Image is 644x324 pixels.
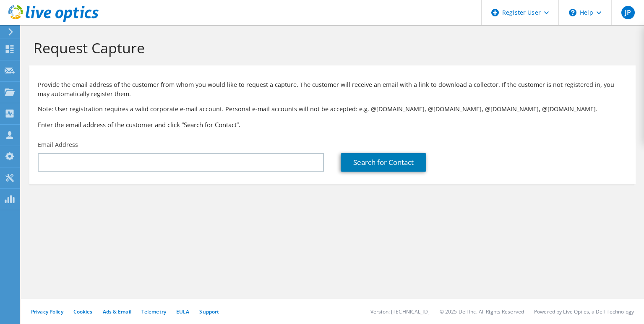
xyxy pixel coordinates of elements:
a: Telemetry [141,308,166,315]
p: Provide the email address of the customer from whom you would like to request a capture. The cust... [38,80,627,99]
a: Search for Contact [341,153,426,172]
h1: Request Capture [34,39,627,57]
span: JP [621,6,635,19]
a: Support [199,308,219,315]
a: EULA [176,308,189,315]
a: Privacy Policy [31,308,63,315]
label: Email Address [38,141,78,149]
p: Note: User registration requires a valid corporate e-mail account. Personal e-mail accounts will ... [38,105,627,114]
h3: Enter the email address of the customer and click “Search for Contact”. [38,120,627,129]
li: Powered by Live Optics, a Dell Technology [534,308,634,315]
svg: \n [569,9,576,16]
a: Cookies [73,308,93,315]
li: Version: [TECHNICAL_ID] [370,308,430,315]
li: © 2025 Dell Inc. All Rights Reserved [440,308,524,315]
a: Ads & Email [103,308,131,315]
